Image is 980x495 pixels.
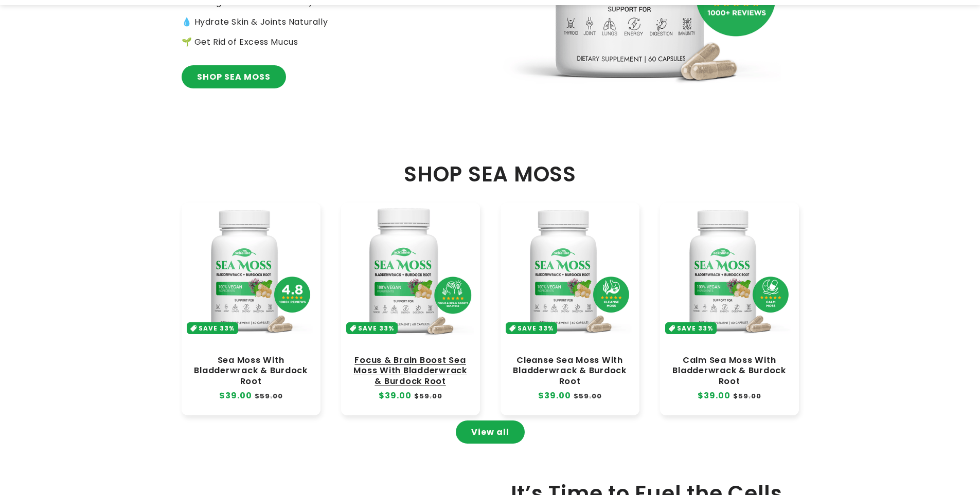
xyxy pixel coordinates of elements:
[670,355,789,386] a: Calm Sea Moss With Bladderwrack & Burdock Root
[182,65,286,88] a: SHOP SEA MOSS
[182,35,454,50] p: 🌱 Get Rid of Excess Mucus
[456,420,525,444] a: View all products in the Sea Moss Capsules collection
[182,15,454,30] p: 💧 Hydrate Skin & Joints Naturally
[182,161,799,187] h2: SHOP SEA MOSS
[192,355,310,386] a: Sea Moss With Bladderwrack & Burdock Root
[351,355,470,386] a: Focus & Brain Boost Sea Moss With Bladderwrack & Burdock Root
[511,355,629,386] a: Cleanse Sea Moss With Bladderwrack & Burdock Root
[182,203,799,415] ul: Slider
